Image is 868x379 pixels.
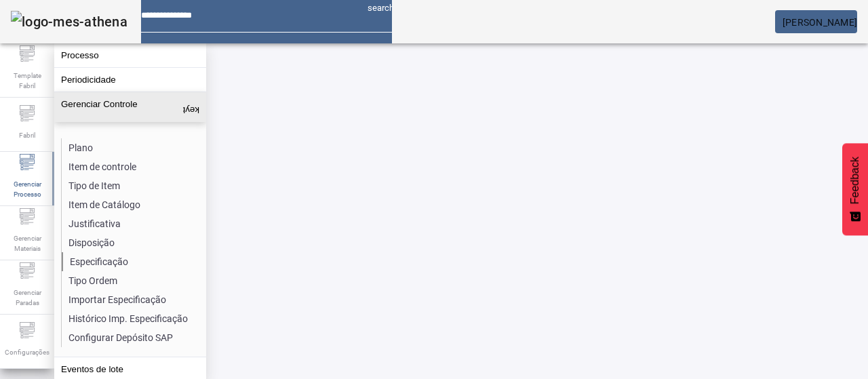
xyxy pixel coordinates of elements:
li: Tipo de Item [62,176,205,195]
li: Item de controle [62,157,205,176]
li: Histórico Imp. Especificação [62,309,205,328]
li: Item de Catálogo [62,195,205,214]
img: logo-mes-athena [11,11,127,33]
li: Configurar Depósito SAP [62,328,205,347]
button: Feedback - Mostrar pesquisa [842,143,868,235]
li: Justificativa [62,214,205,233]
li: Disposição [62,233,205,252]
button: Processo [54,43,206,67]
li: Plano [62,138,205,157]
li: Tipo Ordem [62,271,205,290]
span: Feedback [849,157,861,204]
span: [PERSON_NAME] [783,17,857,28]
span: Gerenciar Paradas [7,283,47,312]
li: Especificação [62,252,205,271]
span: Gerenciar Processo [7,175,47,203]
li: Importar Especificação [62,290,205,309]
button: Periodicidade [54,68,206,92]
span: Gerenciar Materiais [7,229,47,258]
button: Gerenciar Controle [54,92,206,122]
span: Fabril [15,126,39,144]
mat-icon: keyboard_arrow_up [183,99,199,115]
span: Template Fabril [7,66,47,95]
span: Configurações [1,343,54,361]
